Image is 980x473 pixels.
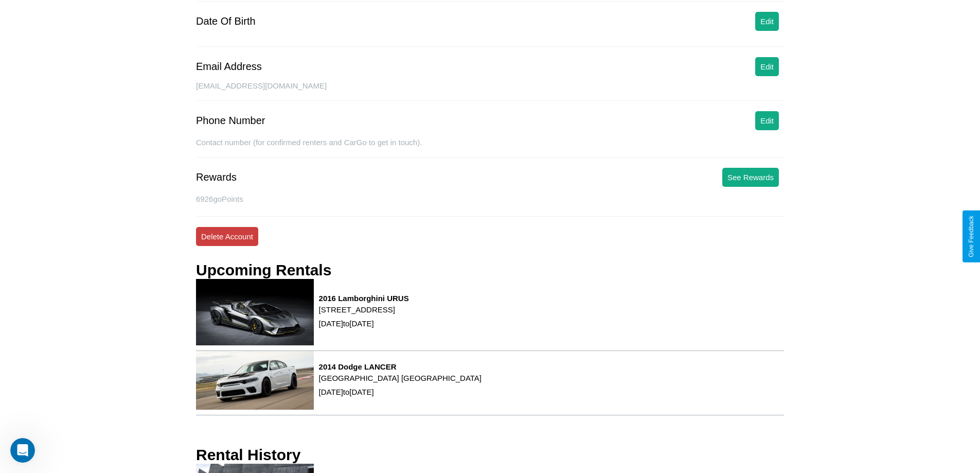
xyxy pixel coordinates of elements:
[196,279,314,345] img: rental
[755,57,779,76] button: Edit
[319,362,482,371] h3: 2014 Dodge LANCER
[319,294,409,303] h3: 2016 Lamborghini URUS
[196,446,300,464] h3: Rental History
[196,227,258,246] button: Delete Account
[196,171,237,183] div: Rewards
[319,303,409,317] p: [STREET_ADDRESS]
[722,168,779,187] button: See Rewards
[196,61,262,73] div: Email Address
[196,81,784,101] div: [EMAIL_ADDRESS][DOMAIN_NAME]
[319,371,482,385] p: [GEOGRAPHIC_DATA] [GEOGRAPHIC_DATA]
[196,138,784,157] div: Contact number (for confirmed renters and CarGo to get in touch).
[755,12,779,31] button: Edit
[755,111,779,130] button: Edit
[196,351,314,410] img: rental
[196,261,331,279] h3: Upcoming Rentals
[10,438,35,463] iframe: Intercom live chat
[196,15,256,27] div: Date Of Birth
[968,216,975,257] div: Give Feedback
[196,192,784,206] p: 6926 goPoints
[319,317,409,330] p: [DATE] to [DATE]
[196,115,265,127] div: Phone Number
[319,385,482,399] p: [DATE] to [DATE]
